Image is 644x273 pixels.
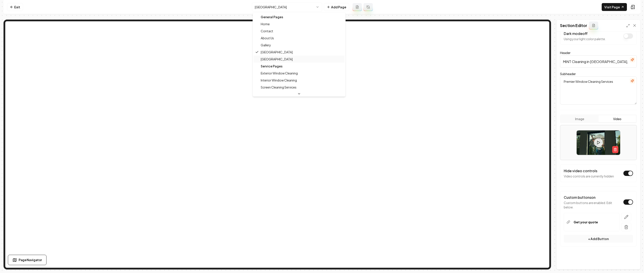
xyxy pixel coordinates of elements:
[261,50,293,54] span: [GEOGRAPHIC_DATA]
[261,78,297,82] span: Interior Window Cleaning
[261,36,274,40] span: About Us
[261,22,270,26] span: Home
[261,29,273,33] span: Contact
[254,63,344,70] div: Service Pages
[261,43,271,47] span: Gallery
[261,71,298,75] span: Exterior Window Cleaning
[261,85,296,89] span: Screen Cleaning Services
[261,57,293,61] span: [GEOGRAPHIC_DATA]
[254,13,344,20] div: General Pages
